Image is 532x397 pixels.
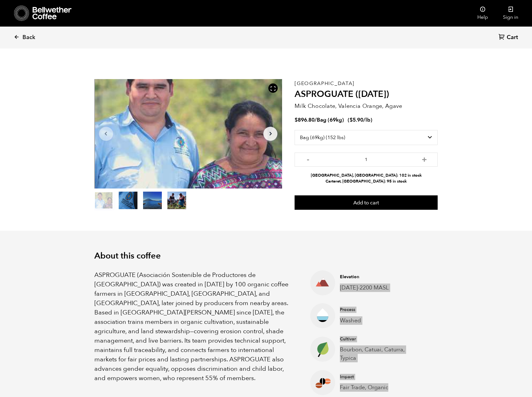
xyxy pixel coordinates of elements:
[507,34,518,41] span: Cart
[340,307,417,313] h4: Process
[295,89,438,100] h2: ASPROGUATE ([DATE])
[295,178,438,184] li: Carteret, [GEOGRAPHIC_DATA]: 95 in stock
[363,116,370,123] span: /lb
[340,336,417,342] h4: Cultivar
[22,34,35,41] span: Back
[340,345,417,362] p: Bourbon, Catuai, Caturra, Typica
[340,274,417,280] h4: Elevation
[420,156,428,162] button: +
[317,116,344,123] span: Bag (69kg)
[315,116,317,123] span: /
[304,156,312,162] button: -
[295,102,438,110] p: Milk Chocolate, Valencia Orange, Agave
[348,116,372,123] span: ( )
[295,173,438,178] li: [GEOGRAPHIC_DATA], [GEOGRAPHIC_DATA]: 102 in stock
[94,251,438,261] h2: About this coffee
[295,195,438,210] button: Add to cart
[340,284,417,292] p: [DATE]-2200 MASL
[340,374,417,380] h4: Impact
[350,116,363,123] bdi: 5.90
[499,33,520,42] a: Cart
[350,116,353,123] span: $
[340,316,417,325] p: Washed
[340,383,417,392] p: Fair Trade, Organic
[94,270,295,383] p: ASPROGUATE (Asociación Sostenible de Productores de [GEOGRAPHIC_DATA]) was created in [DATE] by 1...
[295,116,315,123] bdi: 896.80
[295,116,298,123] span: $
